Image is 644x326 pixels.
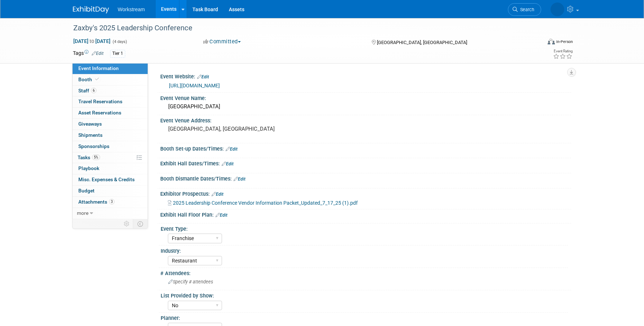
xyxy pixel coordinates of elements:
[168,126,323,132] pre: [GEOGRAPHIC_DATA], [GEOGRAPHIC_DATA]
[173,200,358,206] span: 2025 Leadership Conference Vendor Information Packet_Updated_7_17_25 (1).pdf
[78,88,96,94] span: Staff
[73,86,148,96] a: Staff6
[160,188,571,198] div: Exhibitor Prospectus:
[499,7,515,12] span: Search
[161,313,568,322] div: Planner:
[78,110,121,116] span: Asset Reservations
[109,199,114,204] span: 3
[78,199,114,205] span: Attachments
[112,39,127,44] span: (4 days)
[161,290,568,299] div: List Provided by Show:
[160,173,571,183] div: Booth Dismantle Dates/Times:
[71,22,530,35] div: Zaxby's 2025 Leadership Conference
[160,209,571,219] div: Exhibit Hall Floor Plan:
[73,197,148,208] a: Attachments3
[73,49,104,58] td: Tags
[78,155,100,160] span: Tasks
[226,147,238,152] a: Edit
[92,51,104,56] a: Edit
[168,279,213,284] span: Specify # attendees
[160,93,571,102] div: Event Venue Name:
[73,96,148,107] a: Travel Reservations
[548,39,555,44] img: Format-Inperson.png
[78,143,109,149] span: Sponsorships
[377,40,467,45] span: [GEOGRAPHIC_DATA], [GEOGRAPHIC_DATA]
[73,174,148,185] a: Misc. Expenses & Credits
[160,158,571,168] div: Exhibit Hall Dates/Times:
[160,71,571,81] div: Event Website:
[216,213,227,218] a: Edit
[161,223,568,232] div: Event Type:
[73,141,148,152] a: Sponsorships
[212,192,223,197] a: Edit
[197,74,209,79] a: Edit
[169,83,220,88] a: [URL][DOMAIN_NAME]
[73,186,148,196] a: Budget
[91,88,96,93] span: 6
[166,101,566,112] div: [GEOGRAPHIC_DATA]
[78,177,135,182] span: Misc. Expenses & Credits
[95,77,99,81] i: Booth reservation complete
[78,65,119,71] span: Event Information
[489,3,522,16] a: Search
[73,152,148,163] a: Tasks5%
[78,77,100,82] span: Booth
[73,63,148,74] a: Event Information
[73,38,111,44] span: [DATE] [DATE]
[133,219,148,229] td: Toggle Event Tabs
[78,188,95,194] span: Budget
[160,143,571,153] div: Booth Set-up Dates/Times:
[88,38,95,44] span: to
[121,219,133,229] td: Personalize Event Tab Strip
[222,161,234,166] a: Edit
[73,6,109,13] img: ExhibitDay
[160,268,571,277] div: # Attendees:
[92,155,100,160] span: 5%
[531,4,564,12] img: Keira Wiele
[77,210,88,216] span: more
[78,121,102,127] span: Giveaways
[110,50,125,57] div: Tier 1
[73,108,148,118] a: Asset Reservations
[73,208,148,219] a: more
[73,119,148,130] a: Giveaways
[201,38,244,45] button: Committed
[73,130,148,141] a: Shipments
[73,163,148,174] a: Playbook
[499,38,573,48] div: Event Format
[161,245,568,255] div: Industry:
[118,6,145,12] span: Workstream
[556,39,573,44] div: In-Person
[78,165,99,171] span: Playbook
[553,49,573,53] div: Event Rating
[168,200,358,206] a: 2025 Leadership Conference Vendor Information Packet_Updated_7_17_25 (1).pdf
[160,115,571,124] div: Event Venue Address:
[234,177,245,182] a: Edit
[78,132,103,138] span: Shipments
[78,99,122,104] span: Travel Reservations
[73,74,148,85] a: Booth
